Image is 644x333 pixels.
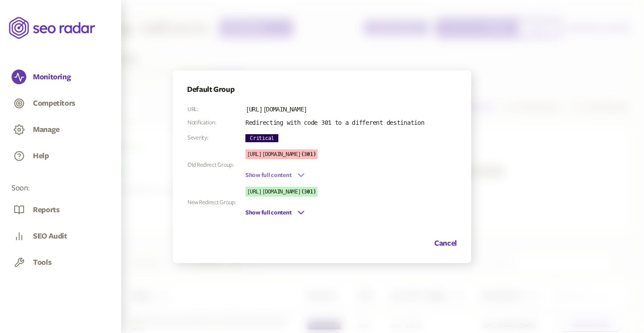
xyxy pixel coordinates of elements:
button: Monitoring [33,72,71,82]
th: Old Redirect Group: [187,149,245,181]
th: New Redirect Group: [187,186,245,218]
span: Critical [245,134,278,142]
th: Severity: [187,132,245,144]
button: Manage [33,125,60,135]
a: Competitors [12,96,110,113]
td: Redirecting with code 301 to a different destination [245,119,424,127]
button: Competitors [33,99,75,108]
th: Notification: [187,119,245,127]
th: URL: [187,105,245,113]
h4: Default Group [187,85,457,95]
button: Help [33,151,49,161]
b: (301) [301,151,316,157]
b: (301) [301,189,316,195]
button: Cancel [434,238,457,249]
td: [URL][DOMAIN_NAME] [245,105,424,113]
button: Show full content [245,207,306,218]
button: Show full content [245,170,306,181]
span: [URL][DOMAIN_NAME] [245,149,318,159]
span: Soon: [12,183,110,193]
span: [URL][DOMAIN_NAME] [245,187,318,197]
